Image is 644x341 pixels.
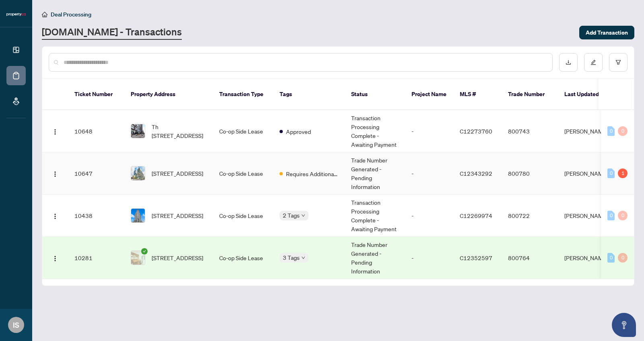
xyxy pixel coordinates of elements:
[345,195,405,237] td: Transaction Processing Complete - Awaiting Payment
[579,26,634,39] button: Add Transaction
[345,237,405,279] td: Trade Number Generated - Pending Information
[68,195,124,237] td: 10438
[405,110,453,152] td: -
[152,122,206,140] span: Th [STREET_ADDRESS]
[559,53,578,72] button: download
[618,126,628,136] div: 0
[42,12,47,17] span: home
[345,152,405,195] td: Trade Number Generated - Pending Information
[607,126,615,136] div: 0
[213,110,273,152] td: Co-op Side Lease
[566,60,571,65] span: download
[42,25,182,40] a: [DOMAIN_NAME] - Transactions
[558,237,618,279] td: [PERSON_NAME]
[502,79,558,110] th: Trade Number
[460,254,492,261] span: C12352597
[591,60,596,65] span: edit
[453,79,502,110] th: MLS #
[405,152,453,195] td: -
[49,209,62,222] button: Logo
[68,79,124,110] th: Ticket Number
[52,171,58,177] img: Logo
[131,209,145,222] img: thumbnail-img
[52,213,58,220] img: Logo
[152,253,203,262] span: [STREET_ADDRESS]
[584,53,603,72] button: edit
[131,124,145,138] img: thumbnail-img
[152,211,203,220] span: [STREET_ADDRESS]
[609,53,628,72] button: filter
[49,125,62,138] button: Logo
[6,12,26,17] img: logo
[586,26,628,39] span: Add Transaction
[405,195,453,237] td: -
[607,168,615,178] div: 0
[213,195,273,237] td: Co-op Side Lease
[607,211,615,220] div: 0
[213,79,273,110] th: Transaction Type
[13,319,19,331] span: IS
[558,110,618,152] td: [PERSON_NAME]
[49,167,62,180] button: Logo
[141,248,148,255] span: check-circle
[460,170,492,177] span: C12343292
[131,251,145,265] img: thumbnail-img
[273,79,345,110] th: Tags
[345,110,405,152] td: Transaction Processing Complete - Awaiting Payment
[213,237,273,279] td: Co-op Side Lease
[405,79,453,110] th: Project Name
[618,253,628,263] div: 0
[460,212,492,219] span: C12269974
[283,211,300,220] span: 2 Tags
[68,110,124,152] td: 10648
[131,166,145,180] img: thumbnail-img
[405,237,453,279] td: -
[615,60,621,65] span: filter
[213,152,273,195] td: Co-op Side Lease
[345,79,405,110] th: Status
[558,195,618,237] td: [PERSON_NAME]
[558,152,618,195] td: [PERSON_NAME]
[607,253,615,263] div: 0
[68,152,124,195] td: 10647
[502,237,558,279] td: 800764
[618,168,628,178] div: 1
[286,169,338,178] span: Requires Additional Docs
[68,237,124,279] td: 10281
[558,79,618,110] th: Last Updated By
[460,127,492,135] span: C12273760
[152,169,203,178] span: [STREET_ADDRESS]
[502,152,558,195] td: 800780
[286,127,311,136] span: Approved
[283,253,300,262] span: 3 Tags
[52,129,58,135] img: Logo
[301,256,305,260] span: down
[51,11,91,18] span: Deal Processing
[49,251,62,264] button: Logo
[612,313,636,337] button: Open asap
[52,255,58,262] img: Logo
[124,79,213,110] th: Property Address
[502,110,558,152] td: 800743
[301,214,305,218] span: down
[502,195,558,237] td: 800722
[618,211,628,220] div: 0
